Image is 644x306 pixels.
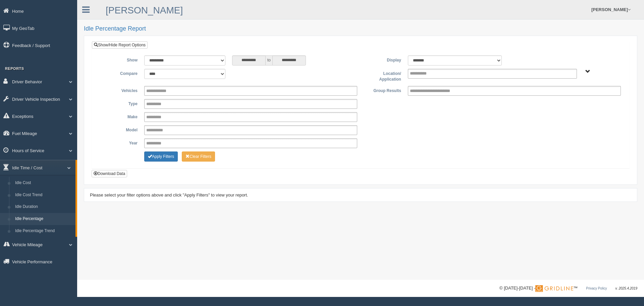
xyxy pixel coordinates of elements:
[97,112,141,120] label: Make
[182,151,215,162] button: Change Filter Options
[97,69,141,77] label: Compare
[266,55,272,65] span: to
[12,225,75,237] a: Idle Percentage Trend
[84,26,637,32] h2: Idle Percentage Report
[97,55,141,63] label: Show
[97,125,141,133] label: Model
[106,5,183,15] a: [PERSON_NAME]
[12,189,75,201] a: Idle Cost Trend
[12,177,75,189] a: Idle Cost
[361,86,405,94] label: Group Results
[97,138,141,146] label: Year
[535,285,573,292] img: Gridline
[615,287,637,290] span: v. 2025.4.2019
[361,69,405,83] label: Location/ Application
[97,99,141,107] label: Type
[499,285,637,292] div: © [DATE]-[DATE] - ™
[12,201,75,213] a: Idle Duration
[97,86,141,94] label: Vehicles
[92,41,148,49] a: Show/Hide Report Options
[586,287,607,290] a: Privacy Policy
[12,213,75,225] a: Idle Percentage
[90,192,248,198] span: Please select your filter options above and click "Apply Filters" to view your report.
[92,170,127,177] button: Download Data
[144,151,178,162] button: Change Filter Options
[361,55,405,63] label: Display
